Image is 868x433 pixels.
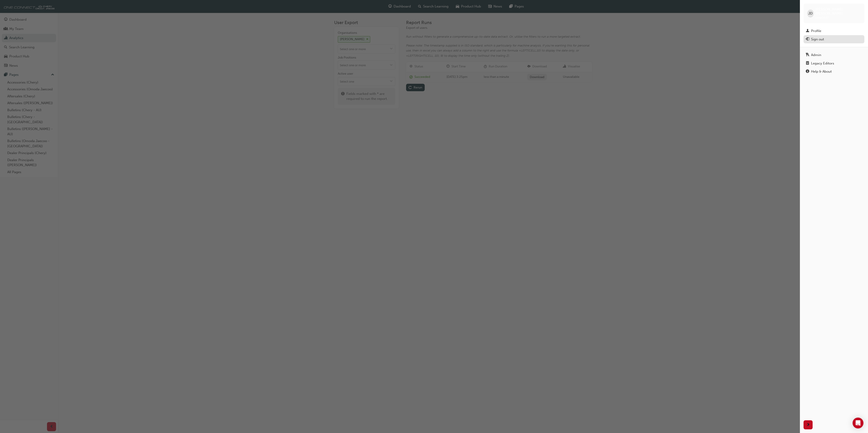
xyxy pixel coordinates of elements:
[806,29,809,33] span: man-icon
[808,11,813,16] span: JD
[806,53,809,57] span: keys-icon
[811,37,824,42] div: Sign out
[804,59,864,68] a: Legacy Editors
[806,37,809,42] span: exit-icon
[816,16,829,20] span: cma0037
[806,70,809,74] span: info-icon
[811,28,821,34] div: Profile
[853,418,863,428] div: Open Intercom Messenger
[811,52,821,58] div: Admin
[806,422,810,428] span: next-icon
[816,7,861,15] span: [PERSON_NAME] [PERSON_NAME]
[806,62,809,66] span: notepad-icon
[811,61,834,66] div: Legacy Editors
[811,69,832,74] div: Help & About
[804,35,864,44] button: Sign out
[804,27,864,35] a: Profile
[804,51,864,59] a: Admin
[804,67,864,76] a: Help & About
